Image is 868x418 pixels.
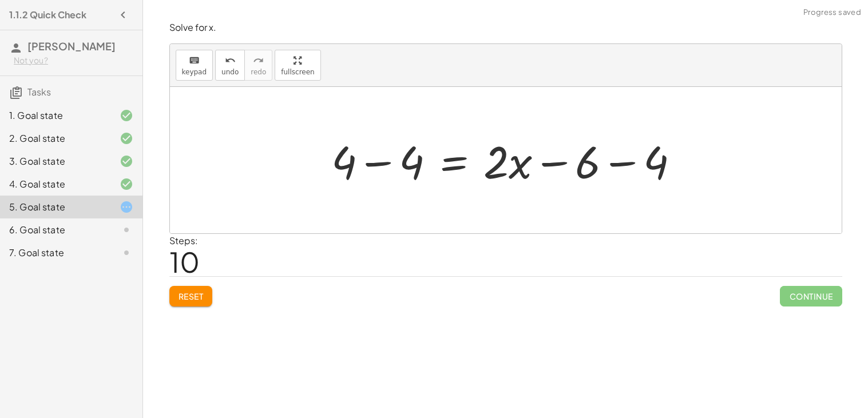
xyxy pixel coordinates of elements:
span: [PERSON_NAME] [27,39,116,53]
button: redoredo [244,50,272,81]
i: keyboard [189,54,200,67]
i: Task finished and correct. [120,154,133,168]
span: Reset [179,291,204,301]
h4: 1.1.2 Quick Check [9,8,86,22]
label: Steps: [169,234,198,246]
span: Tasks [27,86,51,98]
div: 2. Goal state [9,132,101,145]
p: Solve for x. [169,21,842,34]
button: undoundo [215,50,245,81]
div: 7. Goal state [9,246,101,260]
div: 4. Goal state [9,177,101,191]
span: redo [251,68,266,76]
i: Task finished and correct. [120,132,133,145]
span: keypad [182,68,207,76]
span: Progress saved [803,7,861,18]
span: 10 [169,244,200,279]
i: Task not started. [120,246,133,260]
span: fullscreen [281,68,314,76]
div: 1. Goal state [9,109,101,122]
button: Reset [169,286,213,306]
span: undo [221,68,239,76]
button: keyboardkeypad [176,50,213,81]
button: fullscreen [275,50,320,81]
i: Task finished and correct. [120,109,133,122]
div: Not you? [14,55,133,66]
i: Task not started. [120,223,133,237]
div: 6. Goal state [9,223,101,237]
div: 3. Goal state [9,154,101,168]
i: Task started. [120,200,133,214]
div: 5. Goal state [9,200,101,214]
i: Task finished and correct. [120,177,133,191]
i: undo [225,54,236,67]
i: redo [253,54,264,67]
